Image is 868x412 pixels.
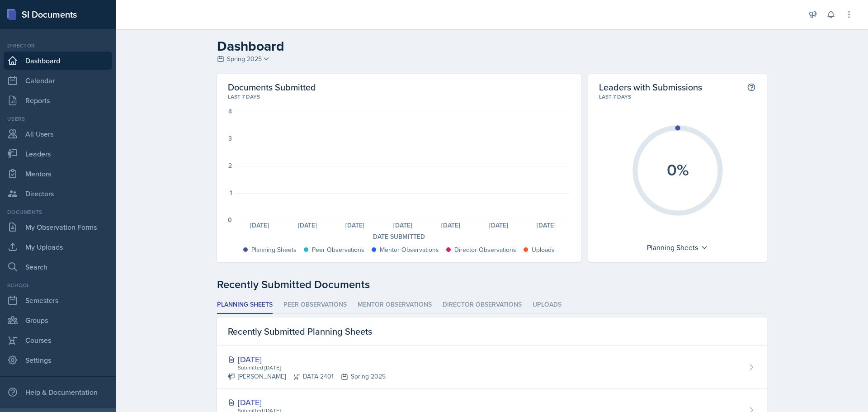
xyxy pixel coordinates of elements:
div: [DATE] [331,222,379,228]
li: Planning Sheets [217,296,273,314]
div: Director [4,42,112,50]
div: 1 [230,189,232,196]
div: [DATE] [228,396,383,408]
div: Planning Sheets [642,240,712,255]
div: Recently Submitted Planning Sheets [217,317,767,346]
div: Documents [4,208,112,216]
div: [DATE] [475,222,523,228]
div: 0 [228,217,232,223]
div: 2 [228,162,232,169]
div: [PERSON_NAME] DATA 2401 Spring 2025 [228,372,386,381]
div: Uploads [532,245,555,255]
div: 3 [228,135,232,142]
a: Mentors [4,165,112,183]
div: Recently Submitted Documents [217,276,767,293]
a: Semesters [4,291,112,309]
a: My Observation Forms [4,218,112,236]
a: Leaders [4,145,112,163]
h2: Documents Submitted [228,81,570,93]
div: Mentor Observations [380,245,439,255]
div: School [4,281,112,289]
div: Peer Observations [312,245,364,255]
a: Dashboard [4,52,112,70]
a: Directors [4,185,112,203]
h2: Leaders with Submissions [599,81,702,93]
div: 4 [228,108,232,114]
div: Date Submitted [228,232,570,242]
a: Settings [4,351,112,369]
div: Last 7 days [599,93,756,101]
li: Mentor Observations [358,296,432,314]
a: Reports [4,91,112,109]
div: [DATE] [379,222,427,228]
div: [DATE] [427,222,475,228]
div: Planning Sheets [251,245,297,255]
div: Users [4,115,112,123]
span: Spring 2025 [227,54,262,64]
div: Last 7 days [228,93,570,101]
li: Director Observations [443,296,522,314]
div: Submitted [DATE] [237,364,386,372]
a: All Users [4,125,112,143]
div: Director Observations [454,245,516,255]
div: [DATE] [523,222,571,228]
h2: Dashboard [217,38,767,54]
li: Peer Observations [283,296,347,314]
a: My Uploads [4,238,112,256]
a: Courses [4,331,112,349]
text: 0% [666,158,689,181]
div: [DATE] [283,222,331,228]
div: [DATE] [236,222,283,228]
a: Groups [4,311,112,329]
a: Search [4,258,112,276]
a: [DATE] Submitted [DATE] [PERSON_NAME]DATA 2401Spring 2025 [217,346,767,389]
div: Help & Documentation [4,383,112,401]
a: Calendar [4,71,112,90]
div: [DATE] [228,353,386,365]
li: Uploads [533,296,561,314]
